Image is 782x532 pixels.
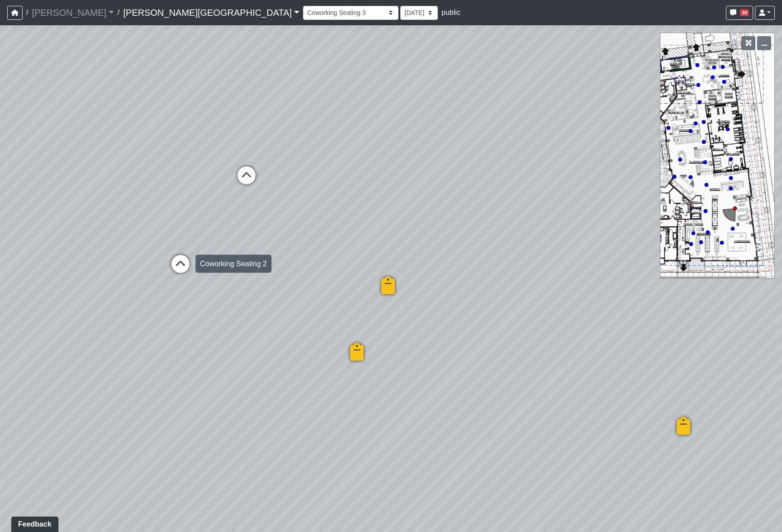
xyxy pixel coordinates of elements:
span: 98 [740,9,749,16]
span: / [114,4,123,22]
button: 98 [726,6,753,20]
span: / [23,4,32,22]
span: public [441,9,460,16]
div: Coworking Seating 2 [195,255,271,273]
a: [PERSON_NAME][GEOGRAPHIC_DATA] [123,4,299,22]
a: [PERSON_NAME] [32,4,114,22]
iframe: Ybug feedback widget [7,514,60,532]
